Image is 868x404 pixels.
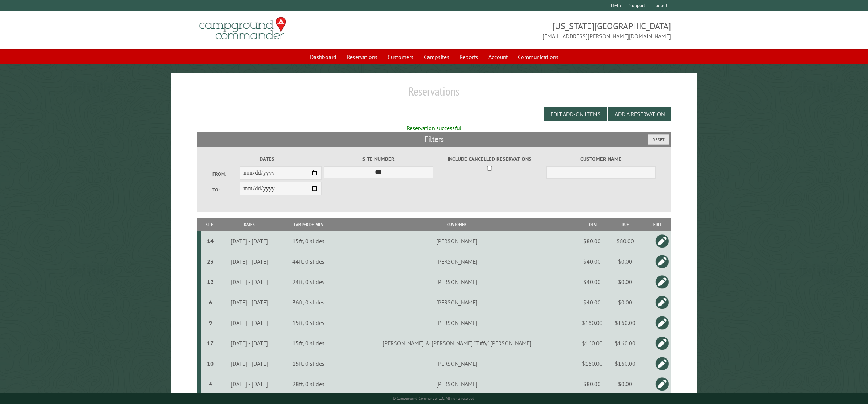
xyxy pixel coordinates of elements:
[197,14,288,43] img: Campground Commander
[204,299,216,306] div: 6
[336,272,578,292] td: [PERSON_NAME]
[197,84,671,104] h1: Reservations
[204,319,216,326] div: 9
[281,292,336,312] td: 36ft, 0 slides
[607,231,644,251] td: $80.00
[281,312,336,333] td: 15ft, 0 slides
[435,155,544,163] label: Include Cancelled Reservations
[648,134,669,145] button: Reset
[607,374,644,394] td: $0.00
[219,319,280,326] div: [DATE] - [DATE]
[219,339,280,347] div: [DATE] - [DATE]
[336,251,578,272] td: [PERSON_NAME]
[607,218,644,231] th: Due
[281,218,336,231] th: Camper Details
[204,278,216,285] div: 12
[212,171,240,178] label: From:
[577,251,607,272] td: $40.00
[336,218,578,231] th: Customer
[514,50,563,64] a: Communications
[197,132,671,146] h2: Filters
[608,107,671,121] button: Add a Reservation
[577,218,607,231] th: Total
[324,155,433,163] label: Site Number
[577,333,607,353] td: $160.00
[219,380,280,388] div: [DATE] - [DATE]
[607,312,644,333] td: $160.00
[577,272,607,292] td: $40.00
[336,312,578,333] td: [PERSON_NAME]
[455,50,483,64] a: Reports
[204,237,216,245] div: 14
[219,237,280,245] div: [DATE] - [DATE]
[306,50,341,64] a: Dashboard
[644,218,671,231] th: Edit
[281,272,336,292] td: 24ft, 0 slides
[204,380,216,388] div: 4
[336,353,578,374] td: [PERSON_NAME]
[218,218,281,231] th: Dates
[281,251,336,272] td: 44ft, 0 slides
[419,50,454,64] a: Campsites
[204,258,216,265] div: 23
[607,292,644,312] td: $0.00
[577,374,607,394] td: $80.00
[607,272,644,292] td: $0.00
[212,155,322,163] label: Dates
[544,107,607,121] button: Edit Add-on Items
[219,360,280,367] div: [DATE] - [DATE]
[383,50,418,64] a: Customers
[607,353,644,374] td: $160.00
[577,292,607,312] td: $40.00
[197,124,671,132] div: Reservation successful
[219,278,280,285] div: [DATE] - [DATE]
[546,155,656,163] label: Customer Name
[281,333,336,353] td: 15ft, 0 slides
[484,50,512,64] a: Account
[281,374,336,394] td: 28ft, 0 slides
[393,396,475,401] small: © Campground Commander LLC. All rights reserved.
[336,292,578,312] td: [PERSON_NAME]
[219,258,280,265] div: [DATE] - [DATE]
[577,353,607,374] td: $160.00
[281,353,336,374] td: 15ft, 0 slides
[204,360,216,367] div: 10
[219,299,280,306] div: [DATE] - [DATE]
[336,374,578,394] td: [PERSON_NAME]
[434,20,671,40] span: [US_STATE][GEOGRAPHIC_DATA] [EMAIL_ADDRESS][PERSON_NAME][DOMAIN_NAME]
[577,312,607,333] td: $160.00
[204,339,216,347] div: 17
[201,218,218,231] th: Site
[342,50,382,64] a: Reservations
[212,186,240,193] label: To:
[336,333,578,353] td: [PERSON_NAME] & [PERSON_NAME] "Tuffy" [PERSON_NAME]
[281,231,336,251] td: 15ft, 0 slides
[336,231,578,251] td: [PERSON_NAME]
[577,231,607,251] td: $80.00
[607,333,644,353] td: $160.00
[607,251,644,272] td: $0.00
